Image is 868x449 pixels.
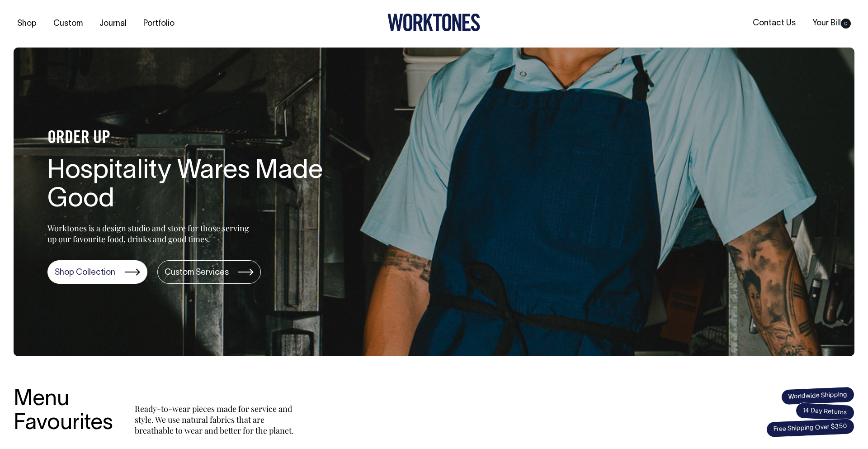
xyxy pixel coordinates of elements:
a: Custom [50,16,86,31]
a: Contact Us [749,16,799,31]
a: Shop [14,16,40,31]
a: Custom Services [157,260,261,284]
h1: Hospitality Wares Made Good [47,157,337,215]
a: Journal [96,16,130,31]
span: Worldwide Shipping [781,386,854,405]
a: Your Bill0 [809,16,854,31]
p: Worktones is a design studio and store for those serving up our favourite food, drinks and good t... [47,223,253,244]
a: Portfolio [140,16,178,31]
h3: Menu Favourites [14,388,113,436]
span: 14 Day Returns [795,402,855,421]
p: Ready-to-wear pieces made for service and style. We use natural fabrics that are breathable to we... [135,403,297,436]
a: Shop Collection [47,260,147,284]
span: Free Shipping Over $350 [766,418,854,438]
h4: ORDER UP [47,129,337,148]
span: 0 [841,19,851,29]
